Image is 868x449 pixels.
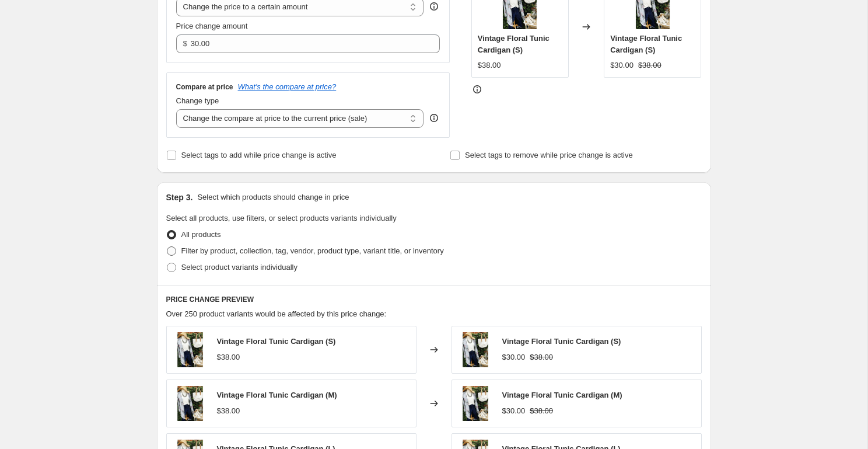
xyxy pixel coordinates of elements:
span: Select product variants individually [181,263,297,272]
span: Vintage Floral Tunic Cardigan (S) [478,34,549,54]
span: Change type [176,96,219,105]
span: Vintage Floral Tunic Cardigan (M) [502,391,622,399]
span: Over 250 product variants would be affected by this price change: [166,309,387,318]
img: Screen-Shot-2019-08-15-at-1.43.26-PM-317141_80x.png [173,386,208,421]
p: Select which products should change in price [197,192,349,203]
div: $30.00 [610,60,633,71]
h6: PRICE CHANGE PREVIEW [166,295,702,304]
img: Screen-Shot-2019-08-15-at-1.43.26-PM-317141_80x.png [458,332,493,367]
button: What's the compare at price? [238,82,337,91]
div: $38.00 [478,60,501,71]
h2: Step 3. [166,192,193,203]
span: Vintage Floral Tunic Cardigan (M) [217,391,337,399]
span: Select tags to add while price change is active [181,151,337,159]
span: Vintage Floral Tunic Cardigan (S) [217,337,336,346]
h3: Compare at price [176,82,233,92]
div: $38.00 [217,405,240,417]
span: Price change amount [176,22,248,30]
span: Select tags to remove while price change is active [465,151,633,159]
span: Vintage Floral Tunic Cardigan (S) [610,34,682,54]
div: $30.00 [502,351,526,363]
div: $30.00 [502,405,526,417]
span: Select all products, use filters, or select products variants individually [166,214,397,222]
span: Vintage Floral Tunic Cardigan (S) [502,337,621,346]
div: help [428,1,440,12]
img: Screen-Shot-2019-08-15-at-1.43.26-PM-317141_80x.png [173,332,208,367]
input: 80.00 [191,34,422,53]
strike: $38.00 [638,60,661,71]
span: Filter by product, collection, tag, vendor, product type, variant title, or inventory [181,246,444,255]
span: $ [183,39,187,48]
strike: $38.00 [530,405,553,417]
div: help [428,112,440,124]
img: Screen-Shot-2019-08-15-at-1.43.26-PM-317141_80x.png [458,386,493,421]
div: $38.00 [217,351,240,363]
span: All products [181,230,221,239]
strike: $38.00 [530,351,553,363]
